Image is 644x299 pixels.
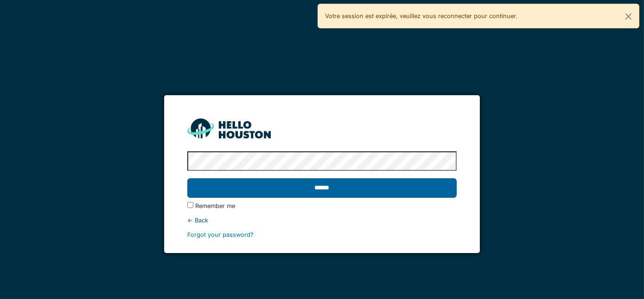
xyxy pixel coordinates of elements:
[187,231,254,238] a: Forgot your password?
[318,4,640,28] div: Votre session est expirée, veuillez vous reconnecter pour continuer.
[618,4,639,29] button: Close
[187,118,271,138] img: HH_line-BYnF2_Hg.png
[187,216,457,225] div: ← Back
[195,201,235,210] label: Remember me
